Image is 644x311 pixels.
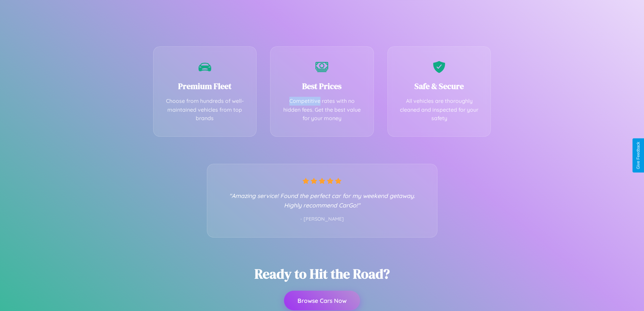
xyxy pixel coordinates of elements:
p: All vehicles are thoroughly cleaned and inspected for your safety [398,97,481,123]
h3: Safe & Secure [398,81,481,92]
p: Choose from hundreds of well-maintained vehicles from top brands [164,97,246,123]
div: Give Feedback [636,142,641,169]
h3: Best Prices [281,81,363,92]
button: Browse Cars Now [284,291,360,310]
p: - [PERSON_NAME] [221,215,424,224]
h2: Ready to Hit the Road? [255,265,390,283]
p: "Amazing service! Found the perfect car for my weekend getaway. Highly recommend CarGo!" [221,191,424,210]
p: Competitive rates with no hidden fees. Get the best value for your money [281,97,363,123]
h3: Premium Fleet [164,81,246,92]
